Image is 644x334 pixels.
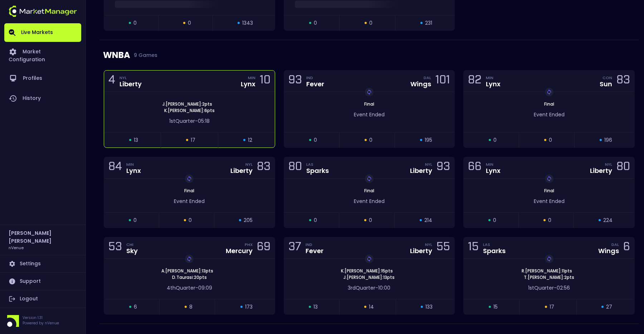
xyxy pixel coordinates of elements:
span: 4th Quarter [167,284,195,291]
div: 84 [108,161,122,174]
a: Logout [4,290,81,308]
span: R . [PERSON_NAME] : 11 pts [519,268,574,274]
img: replayImg [366,176,372,181]
span: 214 [424,217,432,224]
div: MIN [126,161,141,167]
span: T . [PERSON_NAME] : 2 pts [522,274,576,281]
div: MIN [486,75,501,81]
span: 1st Quarter [528,284,554,291]
span: 8 [189,303,192,311]
div: NYL [119,75,142,81]
div: Version 1.31Powered by nVenue [4,315,81,327]
span: D . Taurasi : 20 pts [170,274,209,281]
div: DAL [424,75,431,81]
div: NYL [605,161,612,167]
div: CHI [126,242,138,247]
div: 53 [108,241,122,255]
span: 10:00 [378,284,390,291]
span: K . [PERSON_NAME] : 15 pts [339,268,395,274]
span: K . [PERSON_NAME] : 6 pts [162,107,217,114]
div: Sparks [483,248,506,254]
div: PHX [245,242,253,247]
span: 14 [369,303,374,311]
span: Event Ended [354,111,385,118]
a: Settings [4,255,81,272]
a: Support [4,273,81,290]
h3: nVenue [9,245,24,250]
span: - [195,284,198,291]
div: 6 [623,241,630,255]
div: Sparks [306,168,329,174]
img: replayImg [546,256,552,262]
div: Sky [126,248,138,254]
div: WNBA [103,40,635,70]
div: Lynx [486,168,501,174]
div: 10 [260,74,270,88]
div: Wings [598,248,619,254]
span: 205 [244,217,253,224]
span: 1st Quarter [169,117,195,125]
span: 0 [548,217,551,224]
a: History [4,88,81,108]
div: Lynx [126,168,141,174]
span: J . [PERSON_NAME] : 13 pts [341,274,397,281]
span: Event Ended [174,198,205,205]
div: Liberty [119,81,142,87]
div: Lynx [241,81,255,87]
div: Lynx [486,81,501,87]
span: 224 [603,217,613,224]
div: 83 [616,74,630,88]
a: Profiles [4,68,81,88]
img: logo [9,6,77,17]
span: Final [362,101,376,107]
span: Event Ended [534,198,565,205]
div: Sun [600,81,612,87]
span: 0 [189,217,192,224]
div: DAL [611,242,619,247]
div: Liberty [590,168,612,174]
span: 9 Games [130,52,157,58]
span: 1343 [242,19,253,27]
div: 80 [616,161,630,174]
span: 09:09 [198,284,212,291]
div: NYL [425,161,432,167]
div: Liberty [410,248,432,254]
span: 133 [425,303,433,311]
div: Liberty [230,168,253,174]
span: 0 [493,217,496,224]
a: Live Markets [4,23,81,42]
div: 93 [288,74,302,88]
span: 6 [134,303,137,311]
p: Version 1.31 [23,315,59,320]
img: replayImg [546,176,552,181]
img: replayImg [186,256,192,262]
img: replayImg [366,256,372,262]
div: 55 [436,241,450,255]
a: Market Configuration [4,42,81,68]
span: 13 [134,136,138,144]
div: 83 [257,161,270,174]
span: - [195,117,198,125]
span: Event Ended [354,198,385,205]
span: 173 [245,303,253,311]
span: 12 [248,136,252,144]
div: 80 [288,161,302,174]
div: 15 [468,241,479,255]
div: 37 [288,241,301,255]
span: Final [182,188,196,194]
span: A . [PERSON_NAME] : 13 pts [159,268,215,274]
div: Mercury [226,248,253,254]
span: - [554,284,557,291]
span: 0 [369,136,372,144]
div: 69 [257,241,270,255]
div: 93 [436,161,450,174]
img: replayImg [186,176,192,181]
span: 0 [314,136,317,144]
div: LAS [483,242,506,247]
div: IND [306,75,324,81]
div: IND [306,242,323,247]
div: NYL [425,242,432,247]
div: Fever [306,81,324,87]
span: Event Ended [534,111,565,118]
span: 231 [425,19,432,27]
